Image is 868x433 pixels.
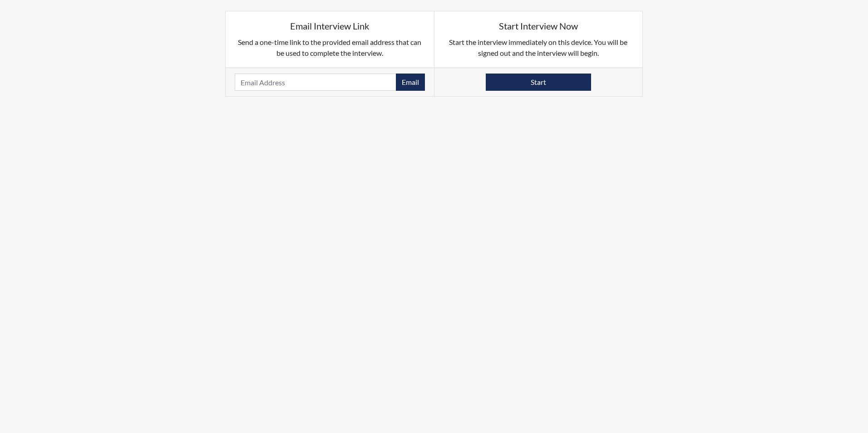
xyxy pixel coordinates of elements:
[444,20,634,31] h5: Start Interview Now
[235,74,396,91] input: Email Address
[235,20,425,31] h5: Email Interview Link
[486,74,591,91] button: Start
[235,37,425,59] p: Send a one-time link to the provided email address that can be used to complete the interview.
[396,74,425,91] button: Email
[444,37,634,59] p: Start the interview immediately on this device. You will be signed out and the interview will begin.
